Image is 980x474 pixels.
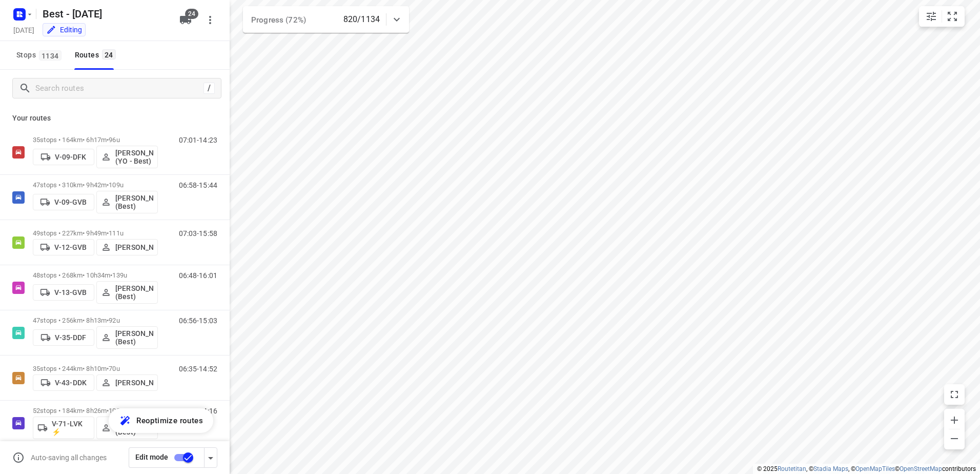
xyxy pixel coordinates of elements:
p: 820/1134 [343,13,380,26]
p: 49 stops • 227km • 9h49m [33,229,158,237]
span: Edit mode [135,453,168,461]
button: [PERSON_NAME] (Best) [96,191,158,213]
button: 24 [175,10,196,30]
div: Progress (72%)820/1134 [243,6,409,33]
button: V-12-GVB [33,239,94,255]
span: 139u [112,271,127,279]
p: 47 stops • 310km • 9h42m [33,181,158,189]
a: Routetitan [778,465,806,472]
button: V-13-GVB [33,284,94,301]
p: 06:56-15:03 [179,317,217,325]
div: Routes [75,49,119,62]
span: 24 [185,9,198,19]
p: 35 stops • 244km • 8h10m [33,365,158,372]
button: [PERSON_NAME] [96,239,158,255]
span: • [110,271,112,279]
span: • [107,181,109,189]
p: Auto-saving all changes [31,453,107,462]
p: 06:35-14:52 [179,365,217,373]
p: 07:01-14:23 [179,136,217,144]
button: [PERSON_NAME] [96,374,158,391]
span: Stops [16,49,65,62]
p: V-35-DDF [55,333,86,342]
p: [PERSON_NAME] (Best) [115,284,153,301]
span: 92u [109,317,119,324]
span: • [107,407,109,414]
p: [PERSON_NAME] [115,243,153,251]
a: OpenStreetMap [900,465,942,472]
p: 07:03-15:58 [179,229,217,238]
button: V-09-GVB [33,194,94,210]
input: Search routes [35,81,203,96]
a: Stadia Maps [813,465,848,472]
p: [PERSON_NAME] (YO - Best) [115,149,153,165]
span: 109u [109,181,124,189]
p: 06:58-15:44 [179,181,217,189]
p: V-09-DFK [55,153,86,161]
span: 1134 [39,50,62,61]
span: • [107,136,109,144]
span: 103u [109,407,124,414]
p: 06:48-16:01 [179,271,217,280]
p: V-12-GVB [54,243,87,251]
span: Progress (72%) [251,15,306,25]
button: [PERSON_NAME] (Best) [96,326,158,349]
h5: Project date [9,24,38,36]
button: Map settings [921,6,942,27]
span: 111u [109,229,124,237]
p: V-43-DDK [55,379,87,387]
p: [PERSON_NAME] [115,379,153,387]
p: V-09-GVB [54,198,87,206]
p: 35 stops • 164km • 6h17m [33,136,158,144]
button: V-09-DFK [33,149,94,165]
p: [PERSON_NAME] (Best) [115,329,153,346]
span: 24 [102,49,116,60]
p: 48 stops • 268km • 10h34m [33,271,158,279]
p: 52 stops • 184km • 8h26m [33,407,158,414]
button: [PERSON_NAME] (Best) [96,281,158,304]
span: 96u [109,136,119,144]
p: Your routes [12,113,217,124]
p: V-71-LVK ⚡ [52,420,90,436]
button: [PERSON_NAME] (Best) [96,417,158,439]
button: Reoptimize routes [109,408,213,433]
button: V-35-DDF [33,329,94,346]
p: V-13-GVB [54,288,87,297]
div: / [203,83,215,94]
p: [PERSON_NAME] (Best) [115,194,153,210]
button: More [200,10,220,30]
span: Reoptimize routes [136,414,203,427]
span: 70u [109,365,119,372]
span: • [107,229,109,237]
button: [PERSON_NAME] (YO - Best) [96,146,158,168]
button: V-71-LVK ⚡ [33,417,94,439]
p: 47 stops • 256km • 8h13m [33,317,158,324]
div: You are currently in edit mode. [46,25,82,35]
h5: Rename [38,6,171,22]
span: • [107,317,109,324]
a: OpenMapTiles [855,465,895,472]
p: 06:32-14:16 [179,407,217,415]
li: © 2025 , © , © © contributors [757,465,976,472]
div: small contained button group [919,6,965,27]
span: • [107,365,109,372]
div: Driver app settings [205,451,217,464]
button: V-43-DDK [33,374,94,391]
